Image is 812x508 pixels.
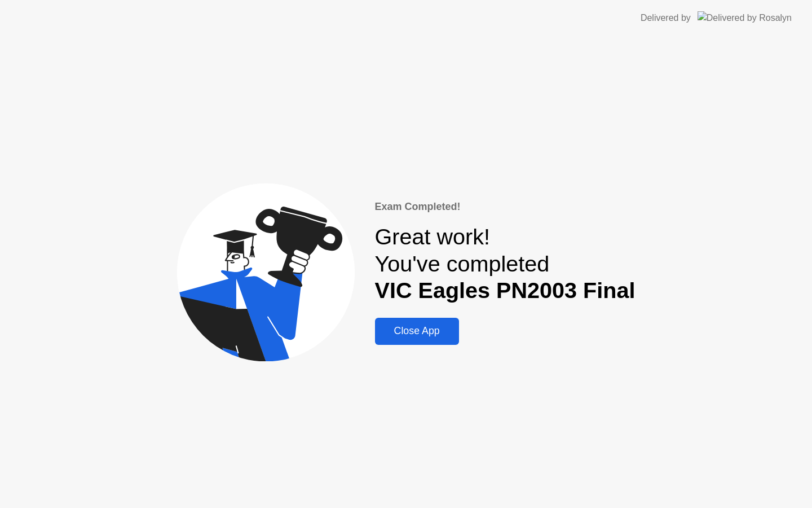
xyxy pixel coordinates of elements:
div: Delivered by [641,11,691,25]
b: VIC Eagles PN2003 Final [375,278,636,303]
button: Close App [375,318,459,345]
div: Great work! You've completed [375,224,636,304]
img: Delivered by Rosalyn [698,11,792,24]
div: Exam Completed! [375,199,636,214]
div: Close App [378,325,456,337]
